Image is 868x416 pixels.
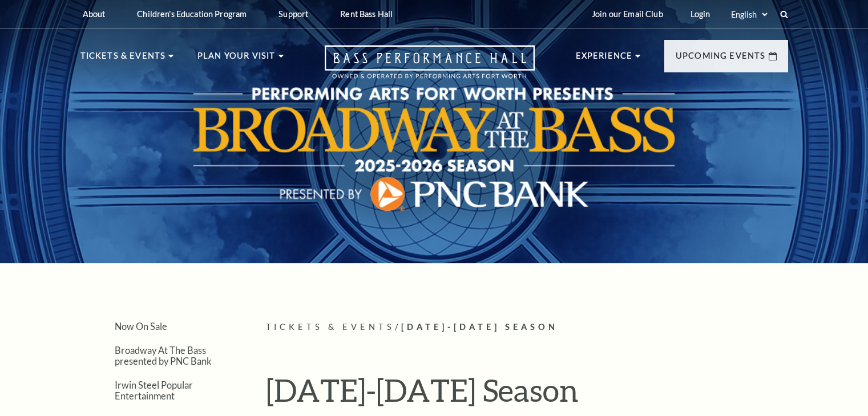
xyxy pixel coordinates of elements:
p: About [83,9,106,19]
p: Children's Education Program [137,9,247,19]
p: Tickets & Events [80,49,166,70]
p: / [266,320,788,335]
p: Rent Bass Hall [340,9,393,19]
p: Experience [576,49,633,70]
a: Now On Sale [115,321,167,332]
span: Tickets & Events [266,322,395,332]
a: Irwin Steel Popular Entertainment [115,380,193,401]
p: Upcoming Events [676,49,766,70]
p: Support [278,9,308,19]
p: Plan Your Visit [197,49,276,70]
a: Broadway At The Bass presented by PNC Bank [115,345,212,366]
span: [DATE]-[DATE] Season [401,322,558,332]
select: Select: [729,9,769,20]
